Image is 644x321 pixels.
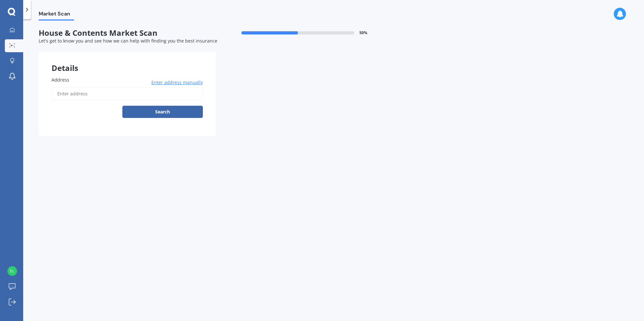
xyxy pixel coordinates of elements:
[39,28,216,38] span: House & Contents Market Scan
[7,266,17,276] img: bbcfaccd951768a820e4b18821cd05a3
[39,52,216,71] div: Details
[39,38,217,44] span: Let's get to know you and see how we can help with finding you the best insurance
[122,106,203,118] button: Search
[52,77,69,83] span: Address
[52,87,203,101] input: Enter address
[151,79,203,86] span: Enter address manually
[39,11,74,19] span: Market Scan
[359,31,367,35] span: 50 %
